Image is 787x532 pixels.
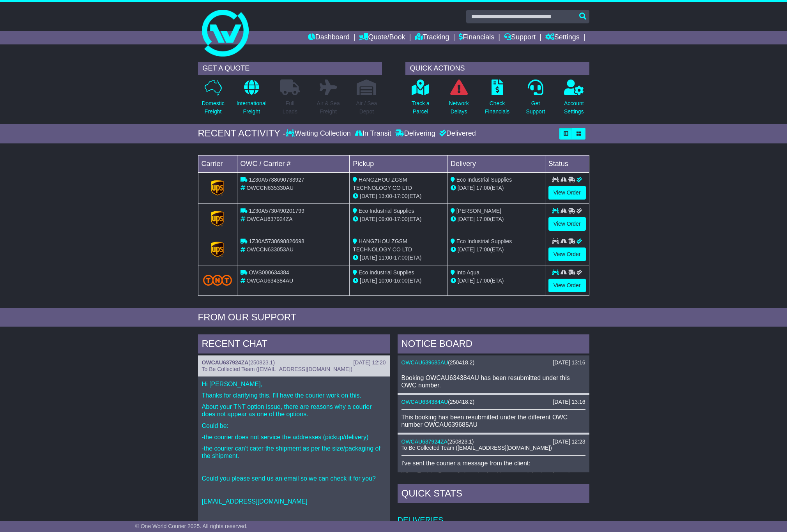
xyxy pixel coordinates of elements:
div: [DATE] 12:23 [553,438,585,445]
td: Status [545,155,589,172]
span: 17:00 [394,193,408,199]
span: Eco Industrial Supplies [456,238,512,244]
p: Check Financials [485,99,509,116]
div: [DATE] 12:20 [353,359,386,366]
span: [PERSON_NAME] [456,208,501,214]
span: [DATE] [360,216,377,222]
a: Quote/Book [359,31,405,44]
td: Deliveries [398,505,589,525]
a: View Order [548,186,586,200]
span: To Be Collected Team ([EMAIL_ADDRESS][DOMAIN_NAME]) [401,445,552,451]
span: OWCCN635330AU [246,185,294,191]
p: Account Settings [564,99,584,116]
a: DomesticFreight [201,79,225,120]
div: Booking OWCAU634384AU has been resubmitted under this OWC number. [401,374,585,389]
span: [DATE] [458,277,475,284]
p: -the courier does not service the addresses (pickup/delivery) [202,433,386,441]
div: (ETA) [451,184,542,192]
span: [DATE] [360,277,377,284]
span: 250823.1 [250,359,273,366]
span: [DATE] [458,216,475,222]
span: 17:00 [394,255,408,261]
a: GetSupport [525,79,545,120]
span: OWCCN633053AU [246,246,294,253]
a: OWCAU634384AU [401,399,448,405]
div: ( ) [202,359,386,366]
div: RECENT ACTIVITY - [198,128,286,139]
td: Pickup [350,155,447,172]
a: InternationalFreight [236,79,267,120]
p: Track a Parcel [412,99,430,116]
td: OWC / Carrier # [237,155,350,172]
span: 11:00 [378,255,392,261]
span: [DATE] [360,255,377,261]
span: OWCAU637924ZA [246,216,292,222]
div: - (ETA) [353,254,444,262]
div: Delivering [393,129,437,138]
span: 1Z30A5738698826698 [249,238,304,244]
div: GET A QUOTE [198,62,382,75]
span: OWS000634384 [249,269,289,276]
p: Domestic Freight [202,99,224,116]
p: Could you please send us an email so we can check it for you? [202,475,386,482]
p: I've sent the courier a message from the client: [401,460,585,467]
td: Delivery [447,155,545,172]
span: HANGZHOU ZGSM TECHNOLOGY CO LTD [353,177,412,191]
div: - (ETA) [353,277,444,285]
div: In Transit [353,129,393,138]
p: Get Support [526,99,545,116]
span: 250418.2 [450,359,472,366]
a: Track aParcel [411,79,430,120]
div: ( ) [401,438,585,445]
p: "dlan Freight Depot & then the bookings get picked up from there because it is classed as Adelaid... [401,471,585,493]
a: AccountSettings [564,79,584,120]
img: GetCarrierServiceLogo [211,242,224,257]
a: View Order [548,217,586,231]
p: International Freight [237,99,267,116]
p: About your TNT option issue, there are reasons why a courier does not appear as one of the options. [202,403,386,418]
div: NOTICE BOARD [398,334,589,355]
span: 13:00 [378,193,392,199]
span: OWCAU634384AU [246,277,293,284]
p: Thanks for clarifying this. I'll have the courier work on this. [202,392,386,399]
div: - (ETA) [353,192,444,200]
a: NetworkDelays [448,79,469,120]
span: 17:00 [394,216,408,222]
p: Air / Sea Depot [356,99,377,116]
div: Waiting Collection [286,129,352,138]
span: 17:00 [476,216,490,222]
a: View Order [548,279,586,292]
p: Full Loads [280,99,300,116]
a: CheckFinancials [485,79,510,120]
div: (ETA) [451,277,542,285]
p: Network Delays [449,99,469,116]
td: Carrier [198,155,237,172]
div: ( ) [401,399,585,405]
div: - (ETA) [353,215,444,223]
a: View Order [548,247,586,261]
span: 250823.1 [449,438,472,445]
span: 17:00 [476,185,490,191]
div: Quick Stats [398,484,589,505]
span: © One World Courier 2025. All rights reserved. [135,523,248,529]
p: Could be: [202,422,386,429]
div: (ETA) [451,246,542,254]
p: Kind Regards, [202,520,386,528]
div: This booking has been resubmitted under the different OWC number OWCAU639685AU [401,414,585,428]
span: Eco Industrial Supplies [456,177,512,183]
a: OWCAU637924ZA [401,438,447,445]
div: ( ) [401,359,585,366]
span: 09:00 [378,216,392,222]
span: 10:00 [378,277,392,284]
div: [DATE] 13:16 [553,359,585,366]
div: RECENT CHAT [198,334,390,355]
img: TNT_Domestic.png [203,275,232,285]
img: GetCarrierServiceLogo [211,211,224,226]
div: Delivered [437,129,476,138]
span: [DATE] [458,185,475,191]
a: OWCAU639685AU [401,359,448,366]
a: Dashboard [308,31,350,44]
img: GetCarrierServiceLogo [211,180,224,196]
span: 1Z30A5738690733927 [249,177,304,183]
a: Support [504,31,536,44]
